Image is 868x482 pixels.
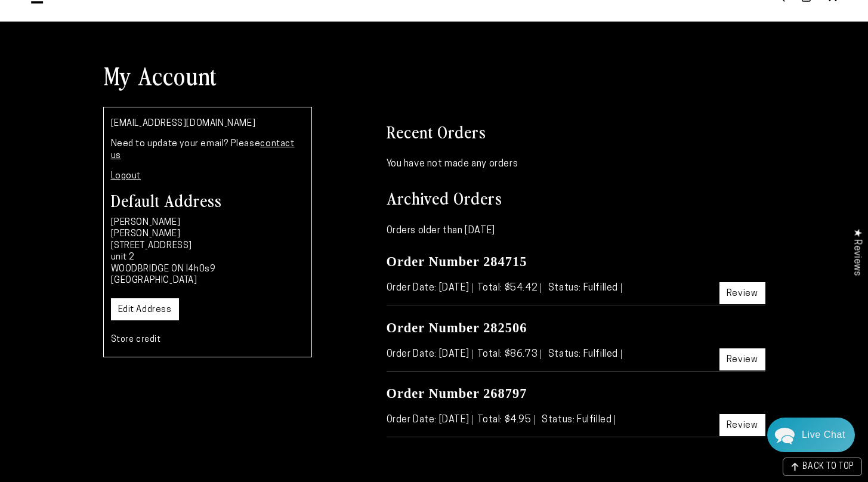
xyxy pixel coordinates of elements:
[542,415,615,425] span: Status: Fulfilled
[387,320,527,335] a: Order Number 282506
[477,350,541,359] span: Total: $86.73
[128,340,161,349] span: Re:amaze
[91,342,162,348] span: We run on
[845,219,868,285] div: Click to open Judge.me floating reviews tab
[111,118,304,130] p: [EMAIL_ADDRESS][DOMAIN_NAME]
[111,217,304,287] p: [PERSON_NAME] [PERSON_NAME] [STREET_ADDRESS] unit 2 WOODBRIDGE ON l4h0s9 [GEOGRAPHIC_DATA]
[477,283,541,293] span: Total: $54.42
[17,55,236,66] div: We usually reply in a few hours.
[103,60,765,91] h1: My Account
[802,418,845,452] div: Contact Us Directly
[387,350,473,359] span: Order Date: [DATE]
[719,348,765,370] a: Review
[111,172,141,181] a: Logout
[137,18,168,49] img: Helga
[387,386,527,401] a: Order Number 268797
[548,283,622,293] span: Status: Fulfilled
[387,120,765,142] h2: Recent Orders
[387,254,527,269] a: Order Number 284715
[477,415,535,425] span: Total: $4.95
[111,140,295,160] a: contact us
[87,18,118,49] img: Marie J
[111,335,161,344] a: Store credit
[719,414,765,436] a: Review
[111,138,304,162] p: Need to update your email? Please
[387,283,473,293] span: Order Date: [DATE]
[719,282,765,304] a: Review
[112,18,143,49] img: John
[802,463,854,471] span: BACK TO TOP
[81,360,173,379] a: Send a Message
[548,350,622,359] span: Status: Fulfilled
[111,298,179,320] a: Edit Address
[387,223,765,240] p: Orders older than [DATE]
[111,191,304,208] h3: Default Address
[387,415,473,425] span: Order Date: [DATE]
[387,156,765,173] p: You have not made any orders
[767,418,855,452] div: Chat widget toggle
[387,187,765,208] h2: Archived Orders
